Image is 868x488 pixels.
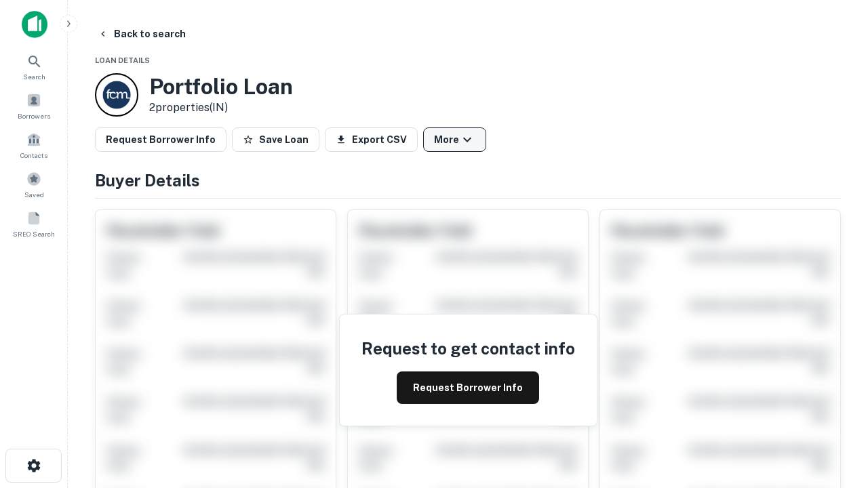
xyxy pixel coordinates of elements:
[18,110,50,121] span: Borrowers
[95,168,841,192] h4: Buyer Details
[95,56,150,64] span: Loan Details
[232,127,319,152] button: Save Loan
[4,127,64,163] a: Contacts
[149,100,293,116] p: 2 properties (IN)
[95,127,226,152] button: Request Borrower Info
[361,336,575,361] h4: Request to get contact info
[20,150,47,161] span: Contacts
[4,205,64,242] a: SREO Search
[24,189,44,200] span: Saved
[325,127,418,152] button: Export CSV
[4,48,64,85] a: Search
[423,127,486,152] button: More
[397,371,539,404] button: Request Borrower Info
[92,22,191,46] button: Back to search
[4,87,64,124] a: Borrowers
[13,228,55,239] span: SREO Search
[23,71,45,82] span: Search
[4,166,64,203] a: Saved
[149,74,293,100] h3: Portfolio Loan
[22,11,47,38] img: capitalize-icon.png
[800,380,868,445] iframe: Chat Widget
